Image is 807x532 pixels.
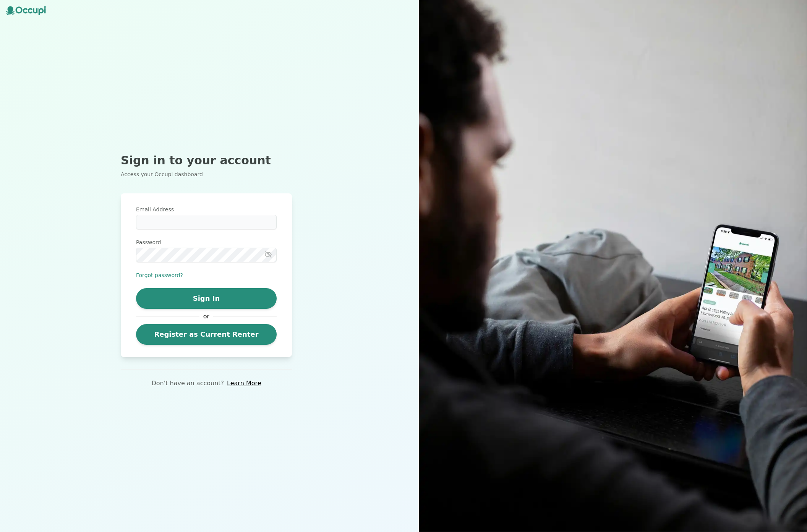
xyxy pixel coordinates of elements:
span: or [199,312,213,321]
p: Don't have an account? [151,379,224,388]
a: Register as Current Renter [136,324,277,345]
label: Password [136,238,277,246]
p: Access your Occupi dashboard [121,170,292,178]
button: Forgot password? [136,271,183,279]
h2: Sign in to your account [121,154,292,167]
button: Sign In [136,288,277,309]
label: Email Address [136,206,277,213]
a: Learn More [227,379,261,388]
